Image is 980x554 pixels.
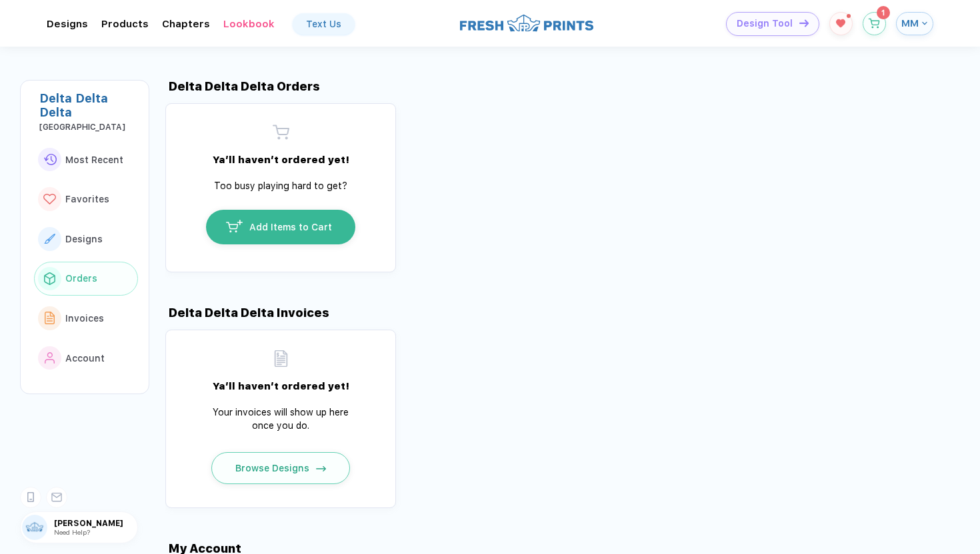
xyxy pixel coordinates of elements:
[34,262,138,296] button: link to iconOrders
[44,272,55,284] img: link to icon
[165,306,329,320] div: Delta Delta Delta Invoices
[22,515,47,540] img: user profile
[44,234,55,244] img: link to icon
[293,13,355,35] a: Text Us
[54,528,90,536] span: Need Help?
[45,352,55,364] img: link to icon
[249,222,332,232] span: Add Items to Cart
[211,452,350,484] button: Browse Designsicon
[65,353,105,364] span: Account
[47,18,88,30] div: DesignsToggle dropdown menu
[165,79,320,93] div: Delta Delta Delta Orders
[847,14,851,18] sup: 1
[316,466,326,471] img: icon
[901,17,919,29] span: MM
[896,12,933,35] button: MM
[43,194,56,205] img: link to icon
[65,154,123,165] span: Most Recent
[34,182,138,216] button: link to iconFavorites
[34,301,138,336] button: link to iconInvoices
[235,463,309,473] span: Browse Designs
[223,18,275,30] div: Lookbook
[34,341,138,376] button: link to iconAccount
[460,13,593,33] img: logo
[799,19,809,27] img: icon
[201,380,361,392] div: Ya’ll haven’t ordered yet!
[65,313,104,324] span: Invoices
[65,273,97,284] span: Orders
[726,12,819,36] button: Design Toolicon
[737,18,793,29] span: Design Tool
[34,142,138,177] button: link to iconMost Recent
[881,9,885,17] span: 1
[43,154,57,165] img: link to icon
[39,123,138,132] div: Miami University
[65,194,109,204] span: Favorites
[39,91,138,119] div: Delta Delta Delta
[54,519,137,528] span: [PERSON_NAME]
[34,222,138,256] button: link to iconDesigns
[201,154,361,166] div: Ya’ll haven’t ordered yet!
[306,19,341,29] div: Text Us
[65,234,103,244] span: Designs
[223,18,275,30] div: LookbookToggle dropdown menu chapters
[205,209,356,245] button: iconAdd Items to Cart
[201,406,361,432] div: Your invoices will show up here once you do.
[877,6,890,19] sup: 1
[45,312,55,324] img: link to icon
[226,220,243,232] img: icon
[201,179,361,192] div: Too busy playing hard to get?
[101,18,149,30] div: ProductsToggle dropdown menu
[162,18,210,30] div: ChaptersToggle dropdown menu chapters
